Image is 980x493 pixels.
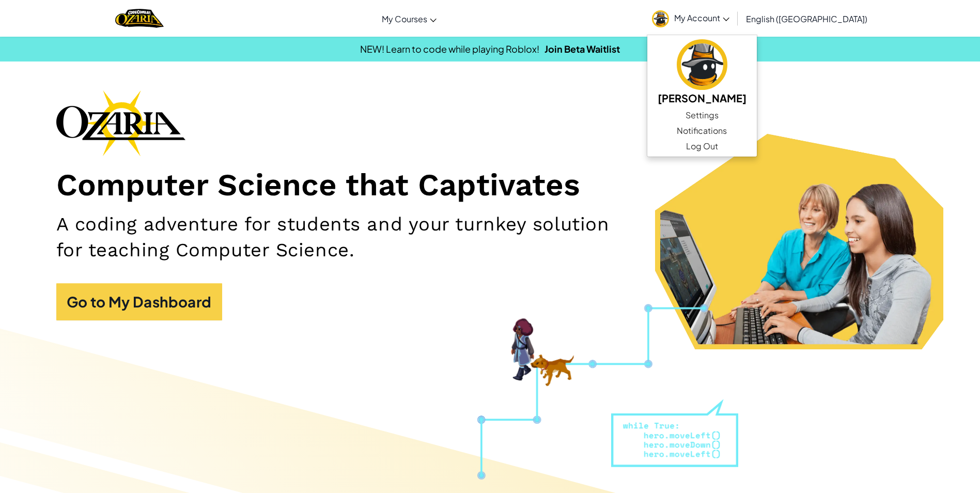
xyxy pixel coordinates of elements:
a: Ozaria by CodeCombat logo [115,8,163,29]
a: Join Beta Waitlist [545,43,620,55]
a: My Account [647,2,735,35]
a: [PERSON_NAME] [647,38,757,107]
span: My Courses [382,13,427,24]
span: Notifications [677,125,727,137]
span: My Account [674,12,729,23]
a: My Courses [377,5,442,33]
a: Go to My Dashboard [56,283,222,320]
a: English ([GEOGRAPHIC_DATA]) [741,5,873,33]
a: Notifications [647,123,757,138]
img: Ozaria branding logo [56,90,185,156]
h5: [PERSON_NAME] [658,90,746,106]
a: Settings [647,107,757,123]
img: avatar [652,10,669,27]
h2: A coding adventure for students and your turnkey solution for teaching Computer Science. [56,211,638,263]
span: NEW! Learn to code while playing Roblox! [360,43,539,55]
img: Home [115,8,163,29]
a: Log Out [647,138,757,154]
span: English ([GEOGRAPHIC_DATA]) [746,13,867,24]
img: avatar [677,39,727,90]
h1: Computer Science that Captivates [56,166,924,204]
